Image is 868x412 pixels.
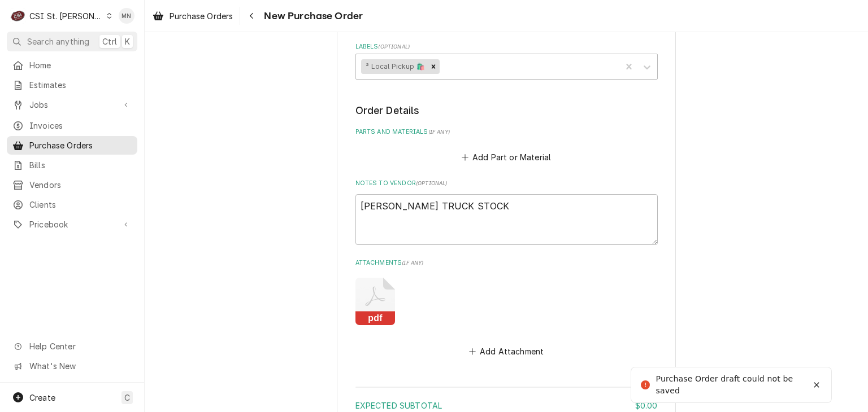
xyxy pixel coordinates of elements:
span: Pricebook [29,218,115,230]
button: Search anythingCtrlK [7,32,137,51]
div: Melissa Nehls's Avatar [119,8,134,24]
div: $0.00 [635,400,658,411]
span: What's New [29,360,131,372]
span: ( if any ) [428,129,450,135]
a: Bills [7,156,137,174]
div: Labels [355,42,658,79]
button: Add Part or Material [459,149,553,165]
button: Add Attachment [467,343,546,359]
a: Home [7,56,137,74]
div: C [10,8,26,24]
span: Home [29,59,132,71]
label: Attachments [355,258,658,268]
span: ( optional ) [416,180,448,186]
legend: Order Details [355,103,658,118]
label: Labels [355,42,658,51]
span: K [125,36,130,47]
a: Invoices [7,116,137,135]
a: Go to What's New [7,357,137,375]
a: Go to Jobs [7,95,137,114]
div: MN [119,8,134,24]
textarea: [PERSON_NAME] TRUCK STOCK [355,194,658,245]
a: Vendors [7,176,137,194]
div: ² Local Pickup 🛍️ [361,59,427,74]
a: Purchase Orders [7,136,137,155]
a: Purchase Orders [148,7,237,25]
div: CSI St. [PERSON_NAME] [29,10,103,22]
span: Estimates [29,79,132,91]
label: Notes to Vendor [355,179,658,188]
div: Expected Subtotal [355,400,658,411]
a: Estimates [7,76,137,94]
span: Ctrl [102,36,117,47]
a: Clients [7,195,137,214]
a: Go to Help Center [7,337,137,356]
button: Navigate back [242,7,261,25]
span: Purchase Orders [170,10,233,22]
span: Clients [29,199,132,211]
span: Search anything [27,36,89,47]
div: Purchase Order draft could not be saved [656,373,808,397]
span: Vendors [29,179,132,191]
span: ( if any ) [402,260,423,266]
span: New Purchase Order [261,8,363,24]
span: Invoices [29,120,132,132]
label: Parts and Materials [355,128,658,137]
a: Go to Pricebook [7,215,137,234]
span: Bills [29,159,132,171]
div: Parts and Materials [355,128,658,165]
span: C [124,392,130,404]
button: pdf [355,278,395,325]
div: Remove ² Local Pickup 🛍️ [427,59,440,74]
div: Notes to Vendor [355,179,658,245]
span: Expected Subtotal [355,401,442,410]
span: Create [29,393,55,402]
span: Help Center [29,340,131,352]
div: Attachments [355,258,658,359]
div: CSI St. Louis's Avatar [10,8,26,24]
span: Jobs [29,99,115,111]
span: Purchase Orders [29,139,132,151]
span: ( optional ) [378,43,410,50]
